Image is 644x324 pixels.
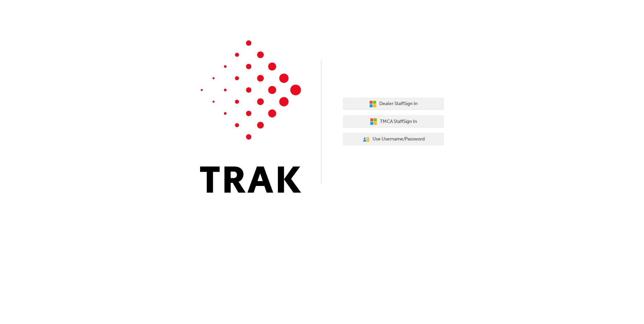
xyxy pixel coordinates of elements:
span: Use Username/Password [373,135,425,143]
button: TMCA StaffSign In [343,115,444,128]
span: Dealer Staff Sign In [379,100,418,108]
span: TMCA Staff Sign In [380,118,417,126]
button: Use Username/Password [343,133,444,146]
img: Trak [200,40,301,193]
button: Dealer StaffSign In [343,98,444,110]
iframe: Intercom live chat [621,301,637,317]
